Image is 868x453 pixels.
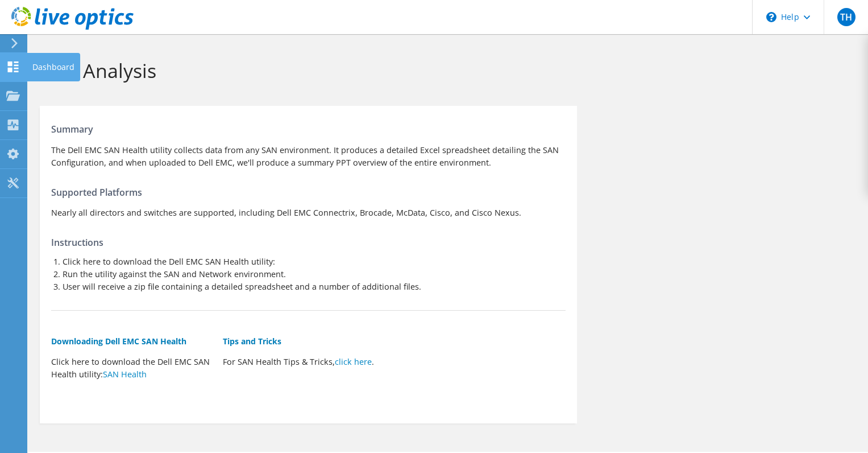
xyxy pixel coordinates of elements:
[63,268,566,281] li: Run the utility against the SAN and Network environment.
[51,356,211,381] p: Click here to download the Dell EMC SAN Health utility:
[223,335,383,348] h5: Tips and Tricks
[335,356,372,367] a: click here
[51,207,566,219] p: Nearly all directors and switches are supported, including Dell EMC Connectrix, Brocade, McData, ...
[51,144,566,169] p: The Dell EMC SAN Health utility collects data from any SAN environment. It produces a detailed Ex...
[837,8,855,26] span: TH
[40,59,851,83] h1: SAN Analysis
[63,281,566,293] li: User will receive a zip file containing a detailed spreadsheet and a number of additional files.
[103,369,147,380] a: SAN Health
[51,236,566,249] h4: Instructions
[51,123,566,135] h4: Summary
[63,256,566,268] li: Click here to download the Dell EMC SAN Health utility:
[51,186,566,199] h4: Supported Platforms
[27,53,80,81] div: Dashboard
[51,335,211,348] h5: Downloading Dell EMC SAN Health
[766,12,776,22] svg: \n
[223,356,383,368] p: For SAN Health Tips & Tricks, .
